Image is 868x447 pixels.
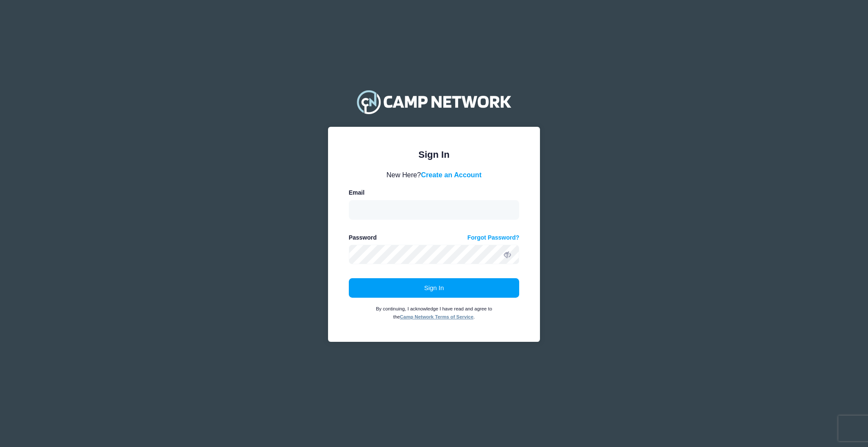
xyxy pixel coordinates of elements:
div: New Here? [349,170,520,180]
a: Camp Network Terms of Service [400,314,473,319]
img: Camp Network [353,85,515,119]
a: Create an Account [421,171,481,179]
label: Email [349,188,364,197]
a: Forgot Password? [467,233,520,242]
small: By continuing, I acknowledge I have read and agree to the . [376,306,492,320]
button: Sign In [349,278,520,298]
label: Password [349,233,377,242]
div: Sign In [349,148,520,162]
